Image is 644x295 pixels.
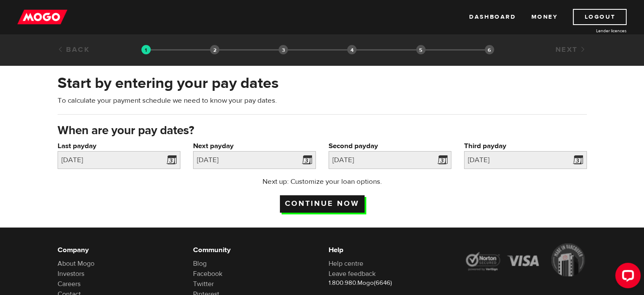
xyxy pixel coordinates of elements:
label: Second payday [329,141,451,151]
a: Money [531,9,558,25]
a: Investors [58,270,84,278]
h6: Help [329,245,451,255]
a: Next [555,45,586,54]
a: Blog [193,259,207,268]
h2: Start by entering your pay dates [58,74,587,92]
p: Next up: Customize your loan options. [238,177,406,187]
label: Last payday [58,141,180,151]
a: Help centre [329,259,363,268]
h6: Community [193,245,316,255]
img: legal-icons-92a2ffecb4d32d839781d1b4e4802d7b.png [464,243,587,276]
img: mogo_logo-11ee424be714fa7cbb0f0f49df9e16ec.png [17,9,67,25]
iframe: LiveChat chat widget [608,259,644,295]
label: Third payday [464,141,587,151]
a: Careers [58,280,80,288]
a: About Mogo [58,259,94,268]
a: Logout [573,9,627,25]
h3: When are your pay dates? [58,124,587,138]
img: transparent-188c492fd9eaac0f573672f40bb141c2.gif [141,45,151,54]
a: Back [58,45,90,54]
label: Next payday [193,141,316,151]
input: Continue now [280,195,365,213]
h6: Company [58,245,180,255]
a: Lender licences [563,28,627,34]
p: 1.800.980.Mogo(6646) [329,279,451,287]
p: To calculate your payment schedule we need to know your pay dates. [58,96,587,106]
a: Leave feedback [329,270,376,278]
a: Twitter [193,280,214,288]
a: Dashboard [469,9,516,25]
a: Facebook [193,270,222,278]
